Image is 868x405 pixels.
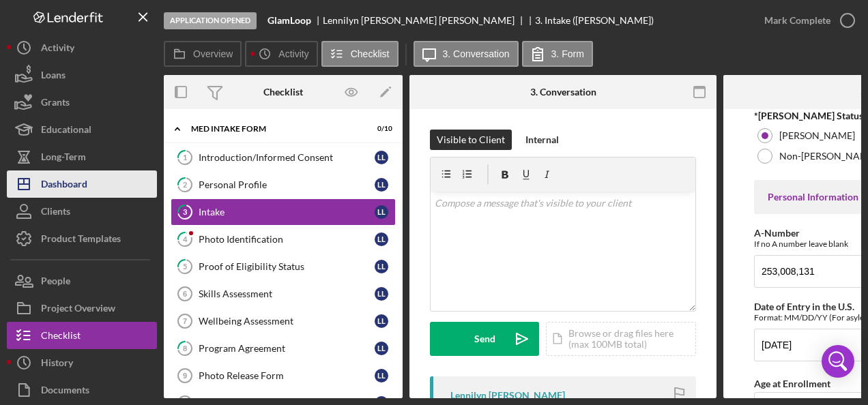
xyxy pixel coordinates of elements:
[193,48,233,59] label: Overview
[171,362,396,389] a: 9Photo Release FormLL
[7,376,157,404] button: Documents
[7,225,157,252] button: Product Templates
[323,15,526,26] div: Lennilyn [PERSON_NAME] [PERSON_NAME]
[754,227,800,239] label: A-Number
[183,153,187,162] tspan: 1
[263,87,303,97] div: Checklist
[7,295,157,322] button: Project Overview
[41,198,70,228] div: Clients
[474,322,495,356] div: Send
[375,232,388,246] div: L L
[414,41,519,67] button: 3. Conversation
[171,226,396,253] a: 4Photo IdentificationLL
[199,370,375,381] div: Photo Release Form
[199,234,375,245] div: Photo Identification
[41,322,81,352] div: Checklist
[41,89,70,119] div: Grants
[183,317,187,325] tspan: 7
[183,180,187,189] tspan: 2
[764,7,830,34] div: Mark Complete
[171,144,396,171] a: 1Introduction/Informed ConsentLL
[41,225,121,256] div: Product Templates
[7,116,157,143] button: Educational
[171,198,396,226] a: 3IntakeLL
[7,170,157,198] button: Dashboard
[41,34,74,65] div: Activity
[41,143,86,174] div: Long-Term
[191,125,358,133] div: MED Intake Form
[41,61,66,92] div: Loans
[522,41,593,67] button: 3. Form
[183,262,187,271] tspan: 5
[199,288,375,299] div: Skills Assessment
[171,280,396,307] a: 6Skills AssessmentLL
[754,378,830,389] label: Age at Enrollment
[525,130,559,150] div: Internal
[41,116,91,147] div: Educational
[171,253,396,280] a: 5Proof of Eligibility StatusLL
[171,335,396,362] a: 8Program AgreementLL
[535,15,654,26] div: 3. Intake ([PERSON_NAME])
[183,235,188,243] tspan: 4
[7,89,157,116] button: Grants
[171,307,396,335] a: 7Wellbeing AssessmentLL
[7,198,157,225] button: Clients
[751,7,861,34] button: Mark Complete
[278,48,308,59] label: Activity
[7,267,157,295] button: People
[7,34,157,61] button: Activity
[199,207,375,217] div: Intake
[171,171,396,198] a: 2Personal ProfileLL
[754,301,854,312] label: Date of Entry in the U.S.
[164,12,257,29] div: Application Opened
[7,61,157,89] button: Loans
[430,322,539,356] button: Send
[443,48,510,59] label: 3. Conversation
[519,130,566,150] button: Internal
[530,87,596,97] div: 3. Conversation
[375,205,388,219] div: L L
[375,178,388,192] div: L L
[164,41,242,67] button: Overview
[7,322,157,349] button: Checklist
[375,342,388,355] div: L L
[41,267,70,298] div: People
[375,314,388,328] div: L L
[41,295,115,325] div: Project Overview
[351,48,390,59] label: Checklist
[183,344,187,352] tspan: 8
[551,48,584,59] label: 3. Form
[183,207,187,216] tspan: 3
[245,41,317,67] button: Activity
[375,151,388,164] div: L L
[183,372,187,380] tspan: 9
[199,152,375,163] div: Introduction/Informed Consent
[430,130,512,150] button: Visible to Client
[7,349,157,376] button: History
[321,41,399,67] button: Checklist
[375,369,388,382] div: L L
[368,125,392,133] div: 0 / 10
[199,343,375,354] div: Program Agreement
[7,143,157,170] button: Long-Term
[375,287,388,301] div: L L
[267,15,311,26] b: GlamLoop
[779,130,855,141] label: [PERSON_NAME]
[199,316,375,327] div: Wellbeing Assessment
[437,130,505,150] div: Visible to Client
[183,290,187,298] tspan: 6
[41,349,73,380] div: History
[822,345,854,378] div: Open Intercom Messenger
